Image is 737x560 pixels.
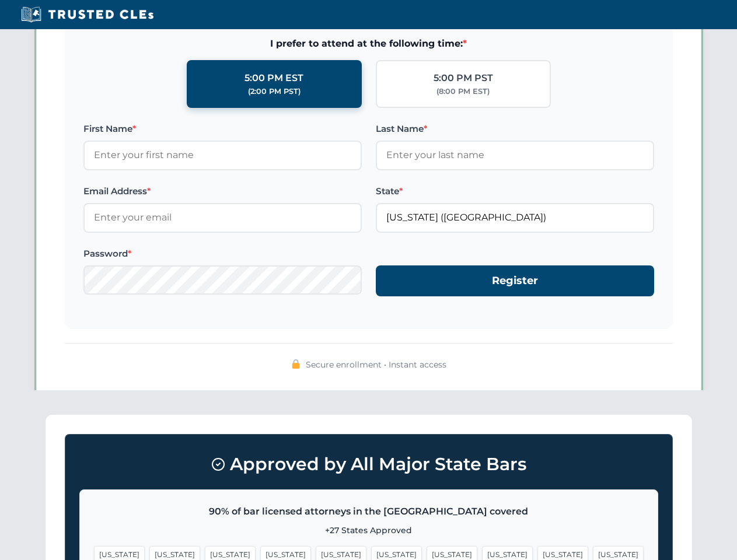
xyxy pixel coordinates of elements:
[83,203,362,232] input: Enter your email
[83,141,362,170] input: Enter your first name
[434,71,493,86] div: 5:00 PM PST
[376,203,654,232] input: Florida (FL)
[291,359,301,369] img: 🔒
[248,86,301,97] div: (2:00 PM PST)
[18,6,157,23] img: Trusted CLEs
[83,36,654,51] span: I prefer to attend at the following time:
[83,247,362,261] label: Password
[376,184,654,198] label: State
[83,122,362,136] label: First Name
[376,122,654,136] label: Last Name
[94,504,644,519] p: 90% of bar licensed attorneys in the [GEOGRAPHIC_DATA] covered
[79,449,658,480] h3: Approved by All Major State Bars
[376,141,654,170] input: Enter your last name
[376,265,654,296] button: Register
[83,184,362,198] label: Email Address
[244,71,303,86] div: 5:00 PM EST
[306,358,446,371] span: Secure enrollment • Instant access
[436,86,490,97] div: (8:00 PM EST)
[94,524,644,537] p: +27 States Approved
